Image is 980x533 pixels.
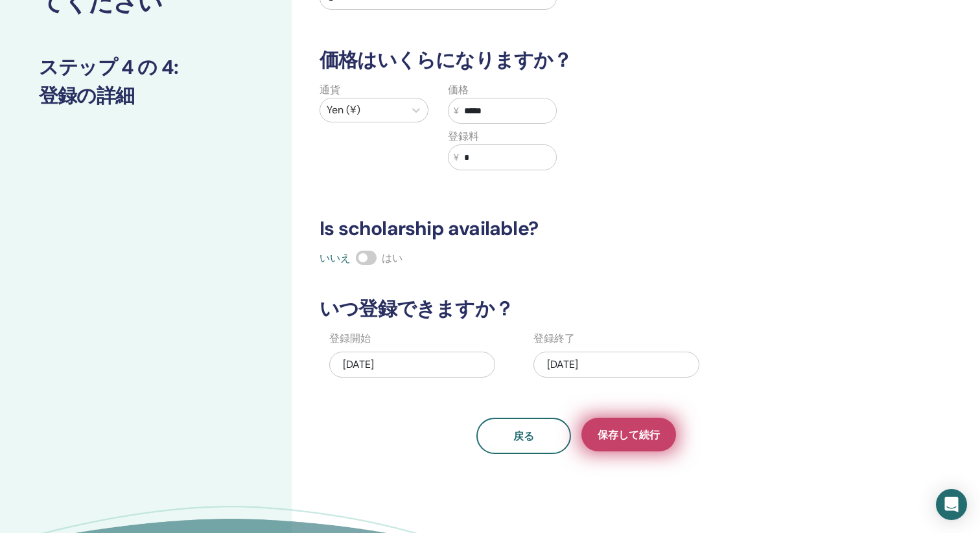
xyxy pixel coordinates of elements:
h3: ステップ 4 の 4 : [39,56,253,79]
h3: 登録の詳細 [39,84,253,108]
label: 価格 [448,82,469,98]
button: 戻る [476,418,571,454]
div: Open Intercom Messenger [936,489,967,520]
label: 登録終了 [533,331,575,346]
label: 登録料 [448,129,479,144]
span: ¥ [454,104,459,118]
label: 登録開始 [329,331,371,346]
h3: Is scholarship available? [312,217,841,240]
span: 保存して続行 [598,428,660,442]
h3: 価格はいくらになりますか？ [312,49,841,72]
span: いいえ [320,251,351,265]
span: 戻る [513,429,534,443]
label: 通貨 [320,82,340,98]
span: はい [382,251,402,265]
h3: いつ登録できますか？ [312,297,841,321]
button: 保存して続行 [581,418,676,451]
div: [DATE] [533,352,699,378]
span: ¥ [454,151,459,164]
div: [DATE] [329,352,495,378]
